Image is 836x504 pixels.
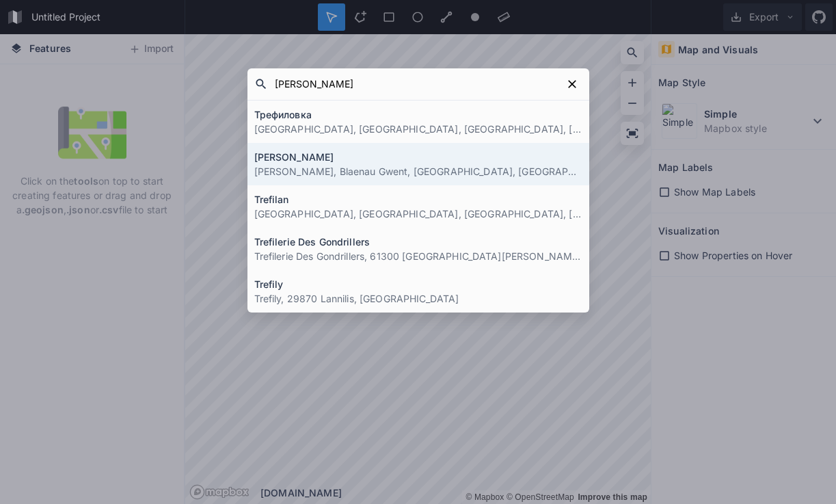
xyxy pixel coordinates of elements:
h4: Trefilan [254,192,582,207]
h4: Trefilerie Des Gondrillers [254,235,582,249]
h4: [PERSON_NAME] [254,150,582,164]
p: Trefily, 29870 Lannilis, [GEOGRAPHIC_DATA] [254,291,582,306]
h4: Трефиловка [254,107,582,122]
p: Trefilerie Des Gondrillers, 61300 [GEOGRAPHIC_DATA][PERSON_NAME]-d'Écublei, [GEOGRAPHIC_DATA] [254,249,582,263]
p: [GEOGRAPHIC_DATA], [GEOGRAPHIC_DATA], [GEOGRAPHIC_DATA], [GEOGRAPHIC_DATA] [254,207,582,221]
p: [GEOGRAPHIC_DATA], [GEOGRAPHIC_DATA], [GEOGRAPHIC_DATA], [GEOGRAPHIC_DATA] [254,122,582,136]
input: Search placess... [268,72,562,96]
h4: Trefily [254,277,582,291]
p: [PERSON_NAME], Blaenau Gwent, [GEOGRAPHIC_DATA], [GEOGRAPHIC_DATA] [254,164,582,178]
